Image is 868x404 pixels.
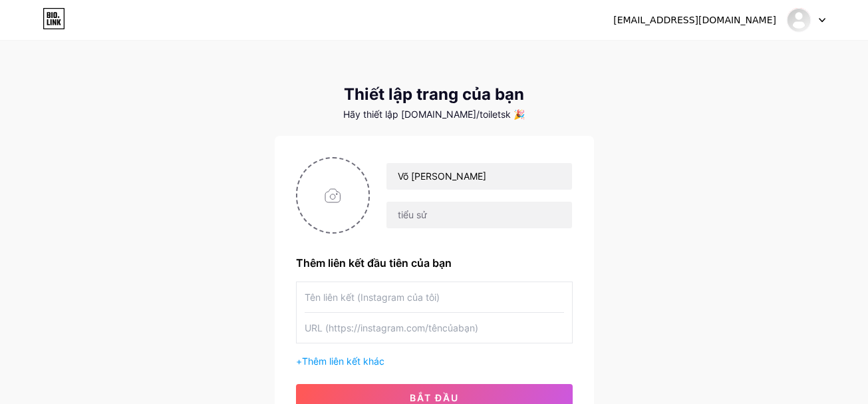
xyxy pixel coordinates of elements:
input: Tên liên kết (Instagram của tôi) [305,282,564,312]
input: Tên của bạn [386,163,571,190]
font: [EMAIL_ADDRESS][DOMAIN_NAME] [613,15,776,25]
font: Thêm liên kết khác [302,355,384,367]
font: Thêm liên kết đầu tiên của bạn [296,256,452,270]
font: Thiết lập trang của bạn [344,85,524,104]
font: Hãy thiết lập [DOMAIN_NAME]/toiletsk 🎉 [343,108,525,120]
input: tiểu sử [386,202,571,228]
img: nhà vệ sinh skibidi [786,7,811,33]
input: URL (https://instagram.com/têncủabạn) [305,313,564,343]
font: + [296,355,302,367]
font: bắt đầu [410,392,459,403]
